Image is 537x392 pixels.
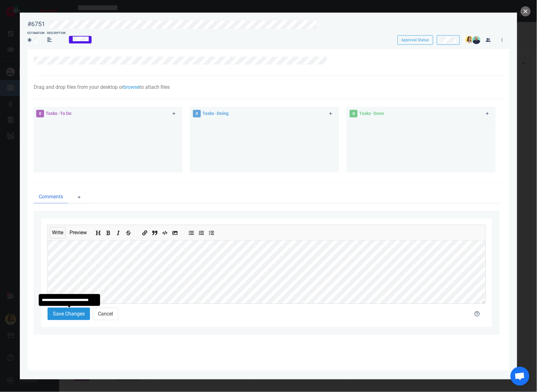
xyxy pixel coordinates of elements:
div: Ouvrir le chat [511,367,529,386]
span: Tasks - Doing [202,111,229,116]
button: Cancel [93,308,118,320]
button: Write [50,227,65,238]
span: Tasks - Done [359,111,384,116]
div: Estimation [27,31,44,36]
button: Add bold text [105,228,112,235]
button: Preview [67,227,89,238]
div: Description [47,31,65,36]
div: #6751 [27,20,45,28]
a: browse [123,84,139,90]
button: Add unordered list [188,228,195,235]
img: 26 [472,36,481,44]
button: close [521,6,531,16]
button: Approval Status [398,35,433,45]
button: Add strikethrough text [125,228,132,235]
button: Add image [171,228,179,235]
span: 0 [350,110,358,117]
button: Insert a quote [151,228,159,235]
button: Insert code [161,228,169,235]
button: Add a link [141,228,149,235]
button: Add checked list [208,228,215,235]
button: Add header [94,228,102,235]
img: 26 [465,36,473,44]
button: Add italic text [115,228,122,235]
span: to attach files [139,84,170,90]
button: Save Changes [48,308,90,320]
span: Drag and drop files from your desktop or [34,84,123,90]
button: Add ordered list [198,228,205,235]
span: Tasks - To Do [46,111,71,116]
span: 0 [193,110,201,117]
span: Comments [39,193,63,201]
span: 0 [36,110,44,117]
